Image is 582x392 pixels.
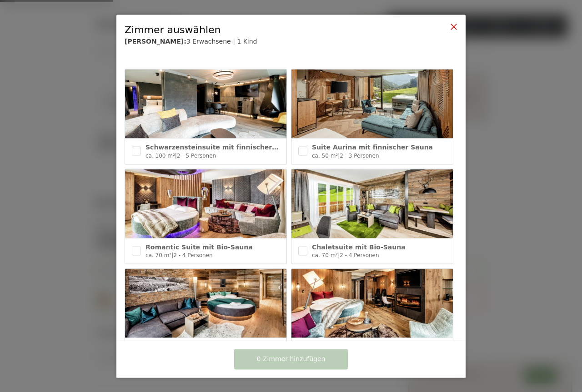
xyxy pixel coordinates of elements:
span: 2 - 5 Personen [177,152,216,159]
b: [PERSON_NAME]: [125,38,186,45]
img: Romantic Suite mit Bio-Sauna [125,169,286,238]
span: | [175,152,177,159]
span: ca. 70 m² [312,252,338,258]
div: Zimmer auswählen [125,23,429,37]
img: Suite Deluxe mit Sauna [291,269,453,338]
span: Suite Aurina mit finnischer Sauna [312,144,433,151]
span: ca. 70 m² [145,252,171,258]
span: Schwarzensteinsuite mit finnischer Sauna [145,144,296,151]
span: Chaletsuite mit Bio-Sauna [312,243,406,250]
img: Schwarzensteinsuite mit finnischer Sauna [125,69,286,139]
span: ca. 50 m² [312,152,338,159]
span: | [171,252,173,258]
span: ca. 100 m² [145,152,175,159]
span: Romantic Suite mit Bio-Sauna [145,243,253,250]
img: Chaletsuite mit Bio-Sauna [291,169,453,238]
span: 2 - 4 Personen [173,252,212,258]
span: 2 - 3 Personen [340,152,379,159]
img: Suite Aurina mit finnischer Sauna [291,69,453,139]
span: 2 - 4 Personen [340,252,379,258]
span: 3 Erwachsene | 1 Kind [186,38,257,45]
span: | [338,252,340,258]
img: Nature Suite mit Sauna [125,269,286,338]
span: | [338,152,340,159]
